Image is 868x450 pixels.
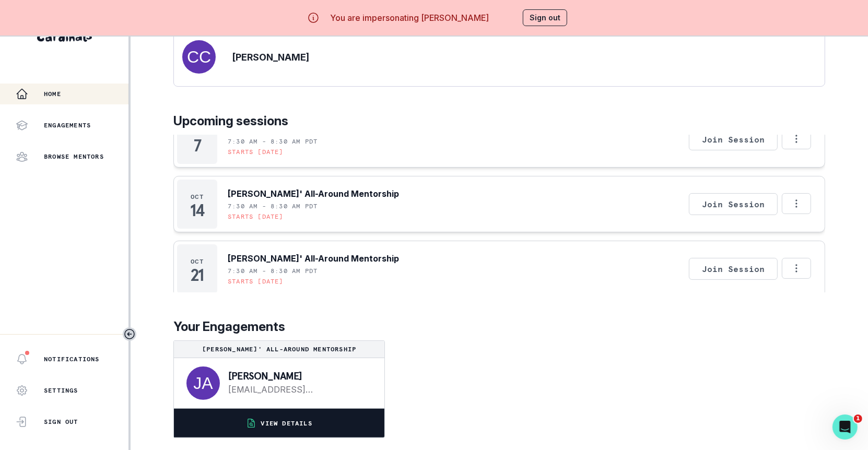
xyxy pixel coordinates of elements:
p: 7 [194,140,201,151]
p: Settings [44,386,78,395]
iframe: Intercom live chat [832,415,858,440]
p: [PERSON_NAME]' All-Around Mentorship [178,345,380,353]
p: Sign Out [44,418,78,426]
p: VIEW DETAILS [261,419,312,428]
p: 14 [190,205,204,216]
button: Sign out [523,9,567,26]
span: 1 [854,415,862,423]
p: 7:30 AM - 8:30 AM PDT [228,202,318,210]
p: Starts [DATE] [228,148,284,156]
button: Options [782,258,811,279]
p: 7:30 AM - 8:30 AM PDT [228,137,318,146]
button: Toggle sidebar [123,327,136,341]
p: [PERSON_NAME] [228,371,368,381]
p: Home [44,90,61,98]
p: [PERSON_NAME]' All-Around Mentorship [228,252,399,265]
p: Oct [191,257,204,266]
button: Options [782,193,811,214]
a: [EMAIL_ADDRESS][DOMAIN_NAME] [228,383,368,396]
p: Browse Mentors [44,152,104,161]
p: Oct [191,193,204,201]
p: [PERSON_NAME]' All-Around Mentorship [228,187,399,200]
p: Starts [DATE] [228,277,284,286]
img: svg [186,366,220,400]
p: 21 [191,270,204,280]
button: Join Session [689,258,778,280]
p: Upcoming sessions [173,112,825,131]
img: svg [182,40,216,74]
p: Starts [DATE] [228,212,284,221]
button: Options [782,128,811,149]
button: Join Session [689,193,778,215]
button: VIEW DETAILS [174,409,384,437]
p: [PERSON_NAME] [232,50,309,64]
p: Notifications [44,355,100,363]
p: You are impersonating [PERSON_NAME] [330,11,489,24]
p: Your Engagements [173,317,825,336]
button: Join Session [689,128,778,150]
p: 7:30 AM - 8:30 AM PDT [228,267,318,275]
p: Engagements [44,121,91,129]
